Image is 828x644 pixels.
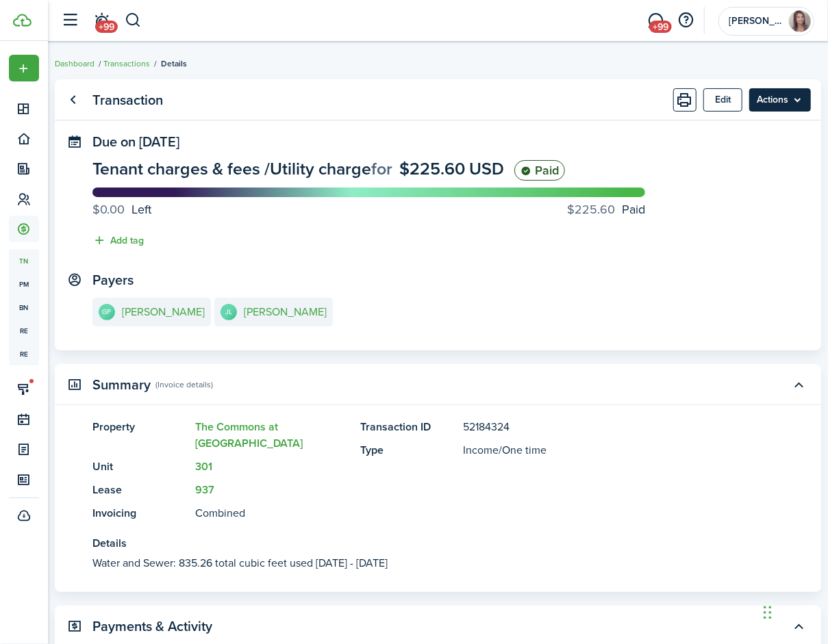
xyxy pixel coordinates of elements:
[649,21,672,33] span: +99
[155,378,213,391] panel-main-subtitle: (Invoice details)
[244,306,327,318] e-details-info-title: [PERSON_NAME]
[103,57,150,70] a: Transactions
[95,21,118,33] span: +99
[675,9,698,32] button: Open resource center
[195,505,347,521] panel-main-description: Combined
[729,16,783,26] span: Rachel
[92,92,163,108] panel-main-title: Transaction
[92,298,211,326] a: GP[PERSON_NAME]
[673,88,697,112] button: Print
[92,419,188,452] panel-main-title: Property
[567,201,645,219] progress-caption-label: Paid
[92,377,151,393] panel-main-title: Summary
[195,459,212,474] a: 301
[195,482,214,498] a: 937
[464,442,742,459] panel-main-description: /
[464,442,499,458] span: Income
[92,272,134,288] panel-main-title: Payers
[788,373,811,396] button: Toggle accordion
[92,459,188,475] panel-main-title: Unit
[643,3,669,38] a: Messaging
[55,57,95,70] a: Dashboard
[703,88,742,112] button: Edit
[9,296,39,319] a: bn
[361,419,457,435] panel-main-title: Transaction ID
[92,233,144,248] button: Add tag
[13,14,32,27] img: TenantCloud
[92,619,212,634] panel-main-title: Payments & Activity
[99,304,115,320] avatar-text: GP
[92,482,188,498] panel-main-title: Lease
[92,505,188,521] panel-main-title: Invoicing
[214,298,333,326] a: JL[PERSON_NAME]
[55,419,821,592] panel-main-body: Toggle accordion
[567,201,615,219] progress-caption-label-value: $225.60
[195,419,303,451] a: The Commons at [GEOGRAPHIC_DATA]
[760,578,828,644] iframe: Chat Widget
[89,3,115,38] a: Notifications
[92,131,179,152] span: Due on [DATE]
[125,9,142,32] button: Search
[9,319,39,342] a: re
[749,88,811,112] menu-btn: Actions
[92,535,742,552] panel-main-title: Details
[361,442,457,459] panel-main-title: Type
[221,304,237,320] avatar-text: JL
[92,555,742,571] panel-main-description: Water and Sewer: 835.26 total cubic feet used [DATE] - [DATE]
[789,10,811,32] img: Rachel
[399,156,504,181] span: $225.60 USD
[92,201,151,219] progress-caption-label: Left
[9,55,39,81] button: Open menu
[9,272,39,296] a: pm
[92,201,125,219] progress-caption-label-value: $0.00
[464,419,742,435] panel-main-description: 52184324
[161,57,187,70] span: Details
[371,156,392,181] span: for
[9,342,39,365] a: re
[749,88,811,112] button: Open menu
[9,249,39,272] a: tn
[503,442,547,458] span: One time
[764,592,772,633] div: Drag
[62,88,85,112] a: Go back
[92,156,371,181] span: Tenant charges & fees / Utility charge
[514,160,565,181] status: Paid
[58,8,84,34] button: Open sidebar
[122,306,205,318] e-details-info-title: [PERSON_NAME]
